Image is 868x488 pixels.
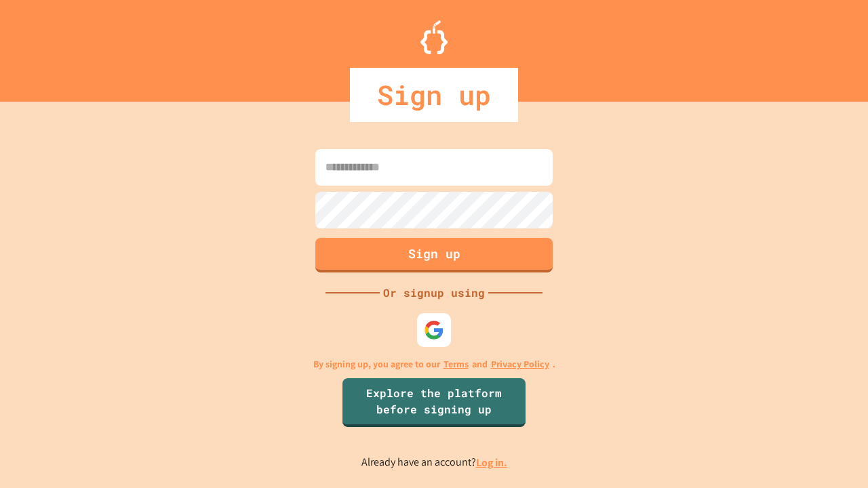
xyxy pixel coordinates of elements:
[350,68,518,122] div: Sign up
[811,434,854,474] iframe: chat widget
[424,320,444,340] img: google-icon.svg
[755,375,854,432] iframe: chat widget
[443,357,469,371] a: Terms
[476,455,507,470] a: Log in.
[342,378,526,427] a: Explore the platform before signing up
[313,357,555,371] p: By signing up, you agree to our and .
[420,20,448,54] img: Logo.svg
[361,454,507,471] p: Already have an account?
[315,238,553,272] button: Sign up
[380,285,488,301] div: Or signup using
[491,357,549,371] a: Privacy Policy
